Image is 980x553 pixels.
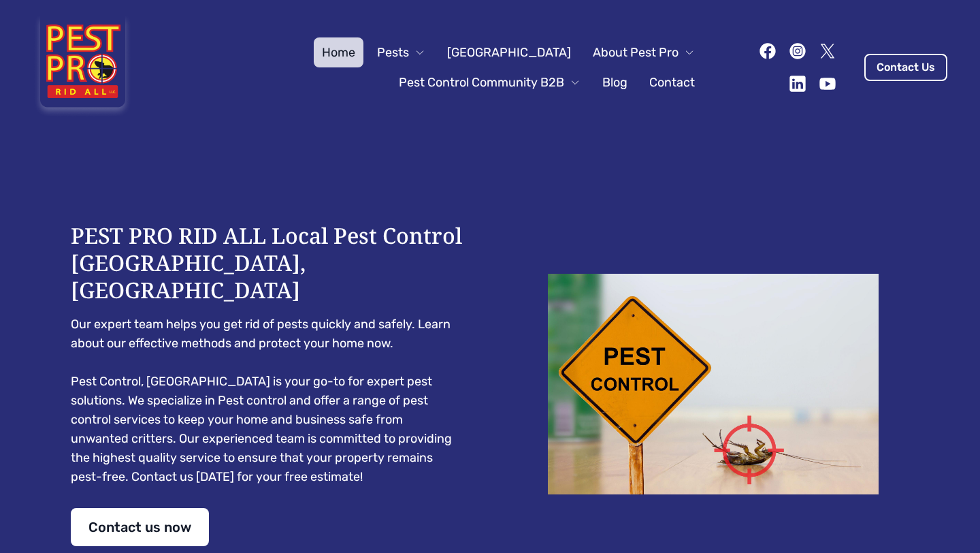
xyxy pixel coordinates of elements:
a: Contact [641,67,703,97]
a: Blog [594,67,636,97]
a: [GEOGRAPHIC_DATA] [439,37,579,67]
button: Pest Control Community B2B [391,67,589,97]
a: Contact Us [864,54,947,81]
span: About Pest Pro [593,43,679,62]
a: Contact us now [71,508,209,546]
button: About Pest Pro [585,37,703,67]
img: Pest Pro Rid All [33,16,133,118]
span: Pest Control Community B2B [399,73,564,92]
h1: PEST PRO RID ALL Local Pest Control [GEOGRAPHIC_DATA], [GEOGRAPHIC_DATA] [71,222,463,304]
button: Pests [369,37,434,67]
img: Dead cockroach on floor with caution sign pest control [517,274,909,494]
span: Pests [377,43,409,62]
pre: Our expert team helps you get rid of pests quickly and safely. Learn about our effective methods ... [71,315,463,486]
a: Home [314,37,363,67]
